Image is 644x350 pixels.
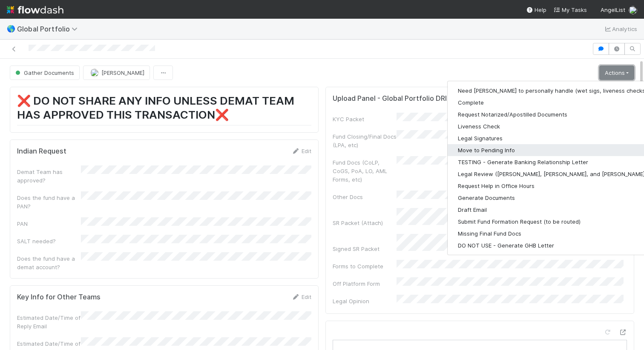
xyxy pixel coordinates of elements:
h1: ❌ DO NOT SHARE ANY INFO UNLESS DEMAT TEAM HAS APPROVED THIS TRANSACTION❌ [17,94,311,125]
h5: Upload Panel - Global Portfolio DRI [333,94,447,103]
a: My Tasks [553,6,587,14]
div: SALT needed? [17,237,81,245]
div: PAN [17,219,81,228]
a: Actions [599,65,634,80]
div: Forms to Complete [333,262,397,270]
div: Help [526,6,546,14]
h5: Indian Request [17,147,66,156]
div: Fund Closing/Final Docs (LPA, etc) [333,132,397,149]
span: [PERSON_NAME] [101,69,144,76]
div: Does the fund have a PAN? [17,193,81,211]
div: Does the fund have a demat account? [17,254,81,271]
div: Estimated Date/Time of Reply Email [17,313,81,330]
a: Edit [291,293,311,300]
div: KYC Packet [333,115,397,123]
a: Analytics [604,24,637,34]
span: My Tasks [553,6,587,13]
div: Off Platform Form [333,279,397,288]
div: Other Docs [333,193,397,201]
img: avatar_c584de82-e924-47af-9431-5c284c40472a.png [629,6,637,14]
h5: Key Info for Other Teams [17,293,101,302]
span: 🌎 [7,25,15,32]
a: Edit [291,148,311,154]
img: logo-inverted-e16ddd16eac7371096b0.svg [7,3,63,17]
div: Demat Team has approved? [17,168,81,185]
div: SR Packet (Attach) [333,219,397,227]
span: Global Portfolio [17,25,82,33]
img: avatar_c584de82-e924-47af-9431-5c284c40472a.png [90,68,99,77]
div: Legal Opinion [333,297,397,305]
div: Signed SR Packet [333,245,397,253]
span: AngelList [601,6,625,13]
div: Fund Docs (CoLP, CoGS, PoA, LO, AML Forms, etc) [333,158,397,184]
button: [PERSON_NAME] [83,65,150,80]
